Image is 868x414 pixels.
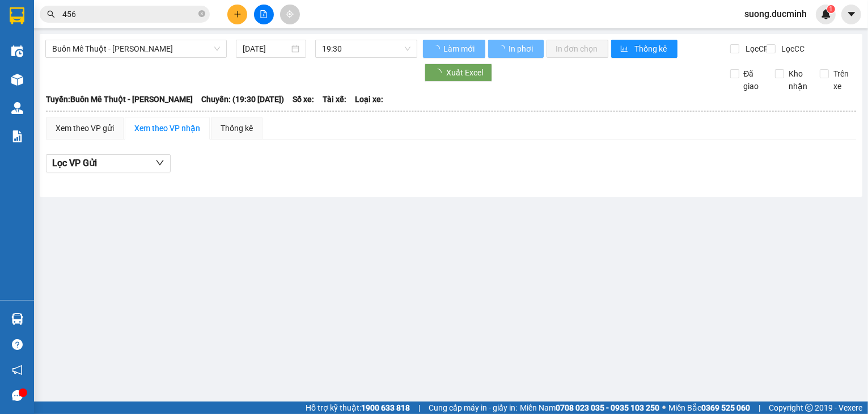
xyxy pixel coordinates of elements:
span: aim [286,10,294,18]
button: Lọc VP Gửi [46,154,171,172]
img: warehouse-icon [11,313,23,325]
li: VP VP [GEOGRAPHIC_DATA] [6,48,78,86]
span: Miền Bắc [668,402,750,414]
span: message [12,390,23,401]
span: Thống kê [634,43,668,55]
span: Miền Nam [520,402,659,414]
img: solution-icon [11,130,23,142]
button: Làm mới [423,40,485,58]
div: Thống kê [221,122,253,134]
button: Xuất Excel [425,64,492,82]
span: Chuyến: (19:30 [DATE]) [201,93,284,105]
input: Tìm tên, số ĐT hoặc mã đơn [62,8,196,20]
span: Làm mới [443,43,476,55]
span: | [418,402,420,414]
strong: 0708 023 035 - 0935 103 250 [556,403,659,412]
span: plus [234,10,242,18]
sup: 1 [827,5,835,13]
span: | [759,402,760,414]
span: ⚪️ [662,405,666,410]
button: bar-chartThống kê [611,40,678,58]
span: Đã giao [739,67,767,92]
span: Lọc CC [777,43,807,55]
img: logo-vxr [10,7,24,24]
div: Xem theo VP gửi [56,122,114,134]
button: aim [280,5,300,24]
img: warehouse-icon [11,102,23,114]
div: Xem theo VP nhận [134,122,200,134]
img: icon-new-feature [821,9,831,19]
span: Trên xe [829,67,856,92]
span: Loại xe: [355,93,383,105]
span: Hỗ trợ kỹ thuật: [306,402,410,414]
span: search [47,10,55,18]
span: notification [12,365,23,375]
button: In đơn chọn [547,40,608,58]
b: Tuyến: Buôn Mê Thuột - [PERSON_NAME] [46,95,193,104]
span: file-add [260,10,268,18]
span: Lọc VP Gửi [52,156,97,170]
span: loading [497,45,507,53]
span: close-circle [198,10,205,17]
span: Tài xế: [323,93,346,105]
li: [PERSON_NAME] [6,6,164,27]
span: environment [78,75,86,83]
span: close-circle [198,9,205,20]
span: In phơi [509,43,535,55]
span: Kho nhận [784,67,812,92]
strong: 1900 633 818 [361,403,410,412]
span: Cung cấp máy in - giấy in: [429,402,517,414]
span: copyright [805,404,813,412]
span: Lọc CR [741,43,770,55]
button: plus [227,5,247,24]
li: VP VP Buôn Mê Thuột [78,48,151,73]
span: Buôn Mê Thuột - Hồ Chí Minh [52,40,220,57]
button: caret-down [841,5,861,24]
span: caret-down [846,9,857,19]
span: question-circle [12,339,23,350]
span: down [155,158,164,167]
span: loading [432,45,442,53]
strong: 0369 525 060 [701,403,750,412]
img: warehouse-icon [11,74,23,86]
button: file-add [254,5,274,24]
button: In phơi [488,40,544,58]
span: 1 [829,5,833,13]
span: 19:30 [322,40,410,57]
span: suong.ducminh [735,7,816,21]
img: warehouse-icon [11,45,23,57]
span: bar-chart [620,45,630,54]
input: 15/08/2025 [243,43,289,55]
span: Số xe: [293,93,314,105]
